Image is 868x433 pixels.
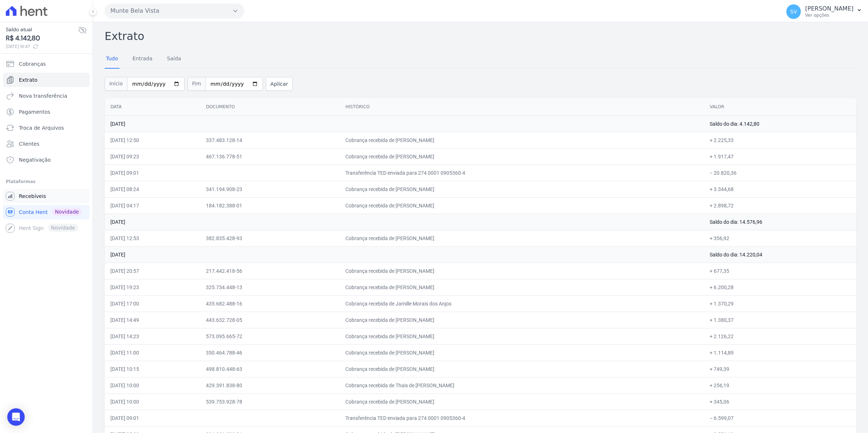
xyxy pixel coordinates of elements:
[340,263,704,279] td: Cobrança recebida de [PERSON_NAME]
[704,344,856,361] td: + 1.114,89
[340,410,704,426] td: Transferência TED enviada para 274 0001 0905360-4
[340,312,704,328] td: Cobrança recebida de [PERSON_NAME]
[3,89,90,103] a: Nova transferência
[6,57,87,235] nav: Sidebar
[105,50,119,69] a: Tudo
[340,132,704,148] td: Cobrança recebida de [PERSON_NAME]
[200,263,340,279] td: 217.442.418-56
[105,148,200,165] td: [DATE] 09:23
[340,279,704,295] td: Cobrança recebida de [PERSON_NAME]
[19,108,50,116] span: Pagamentos
[7,408,25,426] div: Open Intercom Messenger
[105,328,200,344] td: [DATE] 14:23
[6,33,78,43] span: R$ 4.142,80
[131,50,154,69] a: Entrada
[19,76,37,84] span: Extrato
[105,263,200,279] td: [DATE] 20:57
[704,295,856,312] td: + 1.370,29
[19,156,51,163] span: Negativação
[6,26,78,33] span: Saldo atual
[3,189,90,203] a: Recebíveis
[105,116,704,132] td: [DATE]
[340,181,704,197] td: Cobrança recebida de [PERSON_NAME]
[704,393,856,410] td: + 345,06
[187,77,206,91] span: Fim
[340,98,704,116] th: Histórico
[805,5,853,12] p: [PERSON_NAME]
[200,377,340,393] td: 429.391.838-80
[6,177,87,186] div: Plataformas
[3,137,90,151] a: Clientes
[19,124,64,131] span: Troca de Arquivos
[105,28,856,44] h2: Extrato
[200,98,340,116] th: Documento
[704,410,856,426] td: − 6.599,07
[200,230,340,246] td: 382.835.428-93
[105,344,200,361] td: [DATE] 11:00
[105,377,200,393] td: [DATE] 10:00
[704,181,856,197] td: + 3.344,68
[105,312,200,328] td: [DATE] 14:49
[200,295,340,312] td: 435.682.488-16
[780,1,868,22] button: SV [PERSON_NAME] Ver opções
[105,4,244,18] button: Munte Bela Vista
[166,50,183,69] a: Saída
[52,208,82,216] span: Novidade
[266,77,293,91] button: Aplicar
[3,105,90,119] a: Pagamentos
[340,328,704,344] td: Cobrança recebida de [PERSON_NAME]
[200,312,340,328] td: 443.632.728-05
[704,98,856,116] th: Valor
[105,393,200,410] td: [DATE] 10:00
[704,279,856,295] td: + 6.200,28
[105,410,200,426] td: [DATE] 09:01
[340,377,704,393] td: Cobrança recebida de Thais de [PERSON_NAME]
[704,312,856,328] td: + 1.380,37
[200,344,340,361] td: 350.464.788-46
[340,148,704,165] td: Cobrança recebida de [PERSON_NAME]
[6,43,78,50] span: [DATE] 16:47
[704,132,856,148] td: + 2.225,33
[704,165,856,181] td: − 20.820,36
[105,98,200,116] th: Data
[340,295,704,312] td: Cobrança recebida de Jamille Morais dos Anjos
[805,12,853,18] p: Ver opções
[200,181,340,197] td: 341.194.908-23
[704,246,856,263] td: Saldo do dia: 14.220,04
[704,148,856,165] td: + 1.917,47
[105,230,200,246] td: [DATE] 12:53
[704,263,856,279] td: + 677,35
[105,132,200,148] td: [DATE] 12:50
[105,246,704,263] td: [DATE]
[340,393,704,410] td: Cobrança recebida de [PERSON_NAME]
[340,197,704,214] td: Cobrança recebida de [PERSON_NAME]
[340,230,704,246] td: Cobrança recebida de [PERSON_NAME]
[19,140,39,147] span: Clientes
[105,214,704,230] td: [DATE]
[105,361,200,377] td: [DATE] 10:15
[200,148,340,165] td: 467.136.778-51
[19,92,67,100] span: Nova transferência
[105,181,200,197] td: [DATE] 08:24
[200,393,340,410] td: 539.753.928-78
[704,230,856,246] td: + 356,92
[704,214,856,230] td: Saldo do dia: 14.576,96
[105,77,127,91] span: Início
[790,9,797,14] span: SV
[340,361,704,377] td: Cobrança recebida de [PERSON_NAME]
[340,344,704,361] td: Cobrança recebida de [PERSON_NAME]
[19,193,46,200] span: Recebíveis
[105,197,200,214] td: [DATE] 04:17
[3,57,90,71] a: Cobranças
[19,209,48,216] span: Conta Hent
[200,361,340,377] td: 498.810.448-63
[200,328,340,344] td: 573.095.665-72
[704,328,856,344] td: + 2.126,22
[105,279,200,295] td: [DATE] 19:23
[340,165,704,181] td: Transferência TED enviada para 274 0001 0905360-4
[105,165,200,181] td: [DATE] 09:01
[200,279,340,295] td: 325.734.448-13
[704,377,856,393] td: + 256,19
[704,116,856,132] td: Saldo do dia: 4.142,80
[3,73,90,87] a: Extrato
